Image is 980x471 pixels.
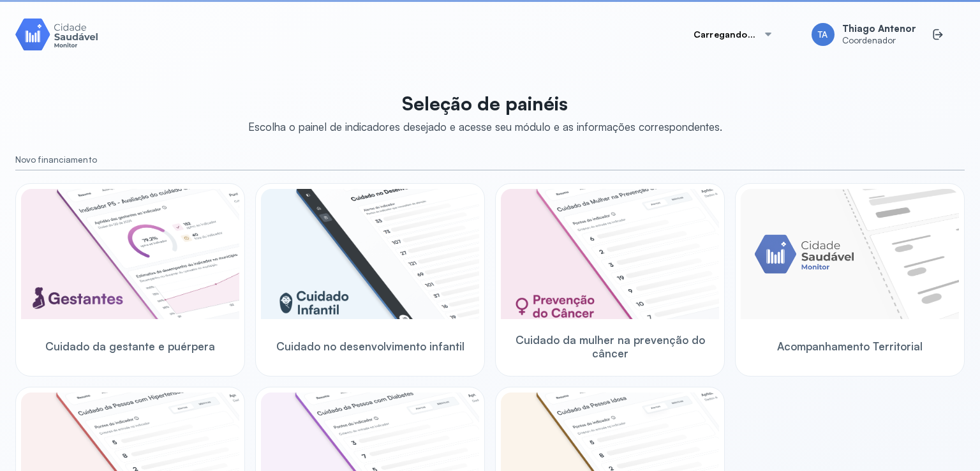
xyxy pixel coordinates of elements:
[741,189,959,319] img: placeholder-module-ilustration.png
[777,340,923,353] span: Acompanhamento Territorial
[45,340,215,353] span: Cuidado da gestante e puérpera
[248,120,722,133] div: Escolha o painel de indicadores desejado e acesse seu módulo e as informações correspondentes.
[678,22,789,47] button: Carregando...
[842,35,916,46] span: Coordenador
[818,29,828,40] span: TA
[15,154,965,165] small: Novo financiamento
[276,340,464,353] span: Cuidado no desenvolvimento infantil
[501,333,719,361] span: Cuidado da mulher na prevenção do câncer
[15,16,98,52] img: Logotipo do produto Monitor
[501,189,719,319] img: woman-cancer-prevention-care.png
[842,23,916,35] span: Thiago Antenor
[248,92,722,115] p: Seleção de painéis
[21,189,239,319] img: pregnants.png
[261,189,479,319] img: child-development.png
